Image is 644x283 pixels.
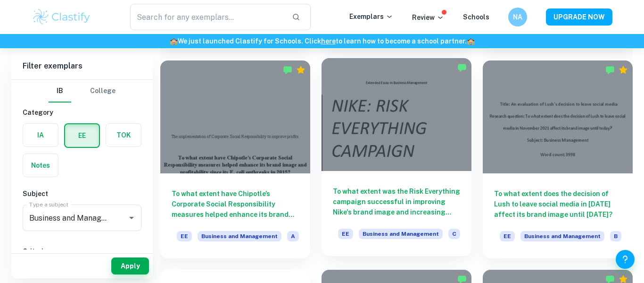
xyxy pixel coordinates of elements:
[338,229,353,239] span: EE
[322,60,471,258] a: To what extent was the Risk Everything campaign successful in improving Nike's brand image and in...
[170,37,178,45] span: 🏫
[512,12,523,22] h6: NA
[106,124,141,146] button: TOK
[23,189,141,199] h6: Subject
[500,231,515,241] span: EE
[198,231,281,241] span: Business and Management
[349,11,393,22] p: Exemplars
[616,250,635,269] button: Help and Feedback
[49,80,116,103] div: Filter type choice
[520,231,604,241] span: Business and Management
[605,65,615,75] img: Marked
[177,231,192,241] span: EE
[359,229,443,239] span: Business and Management
[32,8,91,26] img: Clastify logo
[23,107,141,118] h6: Category
[546,9,612,26] button: UPGRADE NOW
[457,63,467,72] img: Marked
[2,36,642,46] h6: We just launched Clastify for Schools. Click to learn how to become a school partner.
[23,124,58,146] button: IA
[508,8,527,26] button: NA
[467,37,475,45] span: 🏫
[172,189,299,220] h6: To what extent have Chipotle’s Corporate Social Responsibility measures helped enhance its brand ...
[23,154,58,177] button: Notes
[610,231,621,241] span: B
[483,60,633,258] a: To what extent does the decision of Lush to leave social media in [DATE] affect its brand image u...
[29,200,68,208] label: Type a subject
[287,231,299,241] span: A
[125,211,138,224] button: Open
[283,65,292,75] img: Marked
[49,80,71,103] button: IB
[130,4,284,30] input: Search for any exemplars...
[448,229,460,239] span: C
[619,65,628,75] div: Premium
[333,186,460,217] h6: To what extent was the Risk Everything campaign successful in improving Nike's brand image and in...
[296,65,305,75] div: Premium
[494,189,621,220] h6: To what extent does the decision of Lush to leave social media in [DATE] affect its brand image u...
[160,60,310,258] a: To what extent have Chipotle’s Corporate Social Responsibility measures helped enhance its brand ...
[111,257,149,274] button: Apply
[65,124,99,147] button: EE
[463,13,489,21] a: Schools
[23,246,141,257] h6: Criteria
[90,80,116,103] button: College
[11,53,153,79] h6: Filter exemplars
[321,37,336,45] a: here
[412,12,444,23] p: Review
